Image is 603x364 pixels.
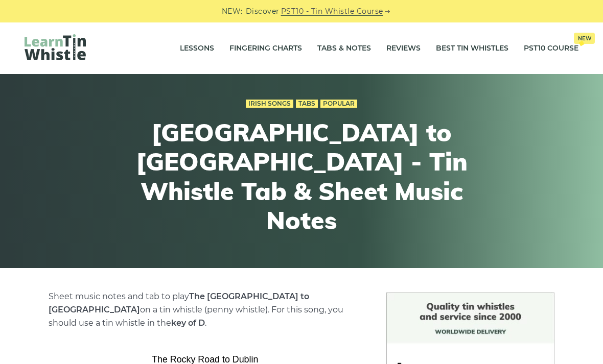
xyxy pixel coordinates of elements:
[25,34,86,60] img: LearnTinWhistle.com
[320,100,357,108] a: Popular
[436,36,508,61] a: Best Tin Whistles
[180,36,214,61] a: Lessons
[113,118,490,235] h1: [GEOGRAPHIC_DATA] to [GEOGRAPHIC_DATA] - Tin Whistle Tab & Sheet Music Notes
[386,36,421,61] a: Reviews
[317,36,371,61] a: Tabs & Notes
[296,100,318,108] a: Tabs
[246,100,293,108] a: Irish Songs
[49,290,361,330] p: Sheet music notes and tab to play on a tin whistle (penny whistle). For this song, you should use...
[229,36,302,61] a: Fingering Charts
[171,318,205,328] strong: key of D
[574,33,595,44] span: New
[524,36,578,61] a: PST10 CourseNew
